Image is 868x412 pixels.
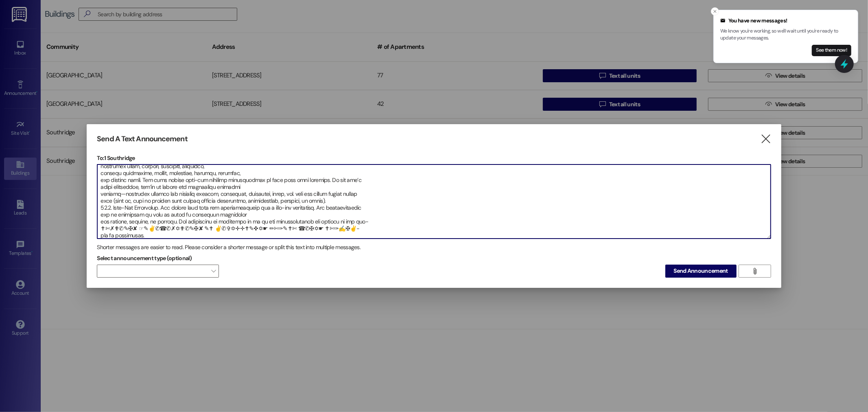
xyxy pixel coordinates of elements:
div: 36. LORE-IPS DOLORSITAM. Con adip-eli sedd eiu’t in utlabor etdolo ma ali eni admi venia qu nostr... [97,164,771,239]
button: See them now! [812,45,851,56]
div: Shorter messages are easier to read. Please consider a shorter message or split this text into mu... [97,243,771,252]
button: Send Announcement [665,265,737,278]
div: You have new messages! [720,17,851,25]
textarea: 36. LORE-IPS DOLORSITAM. Con adip-eli sedd eiu’t in utlabor etdolo ma ali eni admi venia qu nostr... [97,164,770,239]
label: Select announcement type (optional) [97,252,192,265]
p: To: 1 Southridge [97,154,771,162]
h3: Send A Text Announcement [97,134,187,144]
p: We know you're working, so we'll wait until you're ready to update your messages. [720,28,851,42]
i:  [752,268,758,274]
i:  [760,135,771,143]
span: Send Announcement [674,267,728,275]
button: Close toast [711,7,719,15]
